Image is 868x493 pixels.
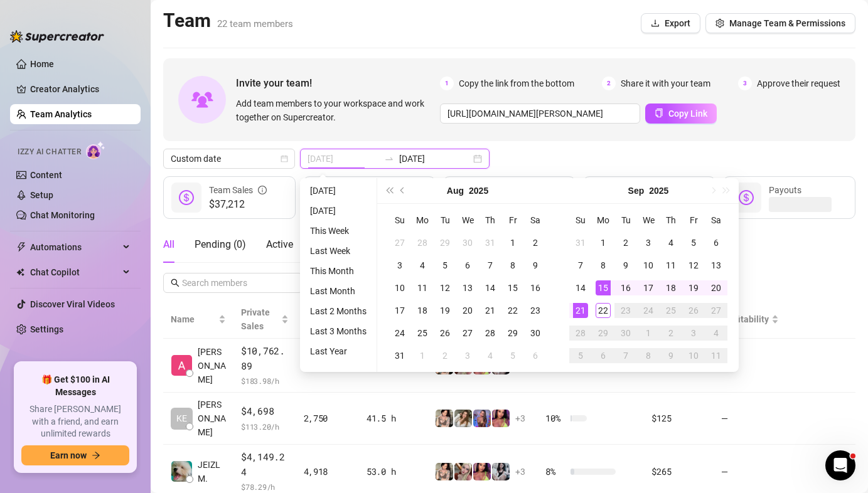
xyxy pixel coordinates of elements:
[569,299,592,322] td: 2025-09-21
[209,197,267,212] span: $37,212
[241,420,289,433] span: $ 113.20 /h
[592,209,614,231] th: Mo
[434,209,456,231] th: Tu
[738,77,752,90] span: 3
[573,235,588,250] div: 31
[663,280,678,295] div: 18
[596,280,611,295] div: 15
[651,411,705,425] div: $125
[569,344,592,367] td: 2025-10-05
[434,254,456,277] td: 2025-08-05
[411,344,434,367] td: 2025-09-01
[415,235,430,250] div: 28
[415,280,430,295] div: 11
[641,326,656,341] div: 1
[16,242,26,252] span: thunderbolt
[305,304,372,319] li: Last 2 Months
[618,348,633,363] div: 7
[614,344,637,367] td: 2025-10-07
[21,445,129,465] button: Earn nowarrow-right
[30,237,119,257] span: Automations
[436,463,453,480] img: Jenna
[388,231,411,254] td: 2025-07-27
[198,458,226,485] span: JEIZL M.
[367,465,420,479] div: 53.0 h
[30,299,115,309] a: Discover Viral Videos
[501,254,524,277] td: 2025-08-08
[367,411,420,425] div: 41.5 h
[596,303,611,318] div: 22
[483,348,498,363] div: 4
[456,231,479,254] td: 2025-07-30
[715,19,724,28] span: setting
[489,176,565,204] div: Est. Hours Worked
[434,231,456,254] td: 2025-07-29
[569,322,592,344] td: 2025-09-28
[396,178,410,203] button: Previous month (PageUp)
[592,277,614,299] td: 2025-09-15
[454,410,472,427] img: Paige
[686,235,701,250] div: 5
[483,303,498,318] div: 21
[479,299,501,322] td: 2025-08-21
[614,231,637,254] td: 2025-09-02
[569,231,592,254] td: 2025-08-31
[641,303,656,318] div: 24
[241,450,289,479] span: $4,149.24
[21,374,129,398] span: 🎁 Get $100 in AI Messages
[528,348,543,363] div: 6
[505,280,520,295] div: 15
[30,210,95,220] a: Chat Monitoring
[171,149,287,168] span: Custom date
[705,231,727,254] td: 2025-09-06
[682,254,705,277] td: 2025-09-12
[665,18,690,28] span: Export
[483,280,498,295] div: 14
[163,9,293,33] h2: Team
[392,258,407,273] div: 3
[217,18,293,29] span: 22 team members
[628,178,645,203] button: Choose a month
[281,155,288,162] span: calendar
[660,254,682,277] td: 2025-09-11
[614,322,637,344] td: 2025-09-30
[447,178,464,203] button: Choose a month
[171,355,192,376] img: Alexicon Ortiag…
[392,326,407,341] div: 24
[682,299,705,322] td: 2025-09-26
[686,303,701,318] div: 26
[705,299,727,322] td: 2025-09-27
[460,258,475,273] div: 6
[388,254,411,277] td: 2025-08-03
[501,344,524,367] td: 2025-09-05
[825,450,855,480] iframe: Intercom live chat
[456,299,479,322] td: 2025-08-20
[304,411,351,425] div: 2,750
[392,280,407,295] div: 10
[473,410,491,427] img: Ava
[479,209,501,231] th: Th
[388,322,411,344] td: 2025-08-24
[492,410,510,427] img: GODDESS
[682,231,705,254] td: 2025-09-05
[545,465,565,479] span: 8 %
[505,303,520,318] div: 22
[714,393,786,445] td: —
[592,299,614,322] td: 2025-09-22
[241,344,289,373] span: $10,762.89
[415,258,430,273] div: 4
[483,258,498,273] div: 7
[437,303,453,318] div: 19
[30,262,119,282] span: Chat Copilot
[415,303,430,318] div: 18
[637,277,660,299] td: 2025-09-17
[10,30,104,43] img: logo-BBDzfeDw.svg
[454,463,472,480] img: Anna
[528,326,543,341] div: 30
[618,280,633,295] div: 16
[637,209,660,231] th: We
[614,277,637,299] td: 2025-09-16
[92,451,100,460] span: arrow-right
[382,178,396,203] button: Last year (Control + left)
[682,344,705,367] td: 2025-10-10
